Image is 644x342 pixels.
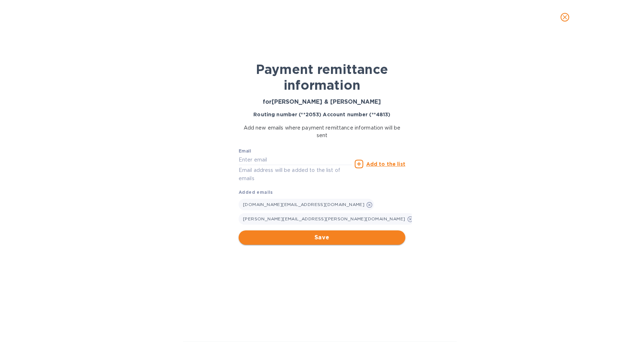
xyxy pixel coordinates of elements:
b: Payment remittance information [256,61,388,93]
span: [DOMAIN_NAME][EMAIL_ADDRESS][DOMAIN_NAME] [243,202,364,207]
b: Routing number (**2053) Account number (**4813) [253,112,390,117]
b: Added emails [239,189,273,195]
span: Save [244,233,400,242]
h3: for [PERSON_NAME] & [PERSON_NAME] [239,99,405,106]
span: [PERSON_NAME][EMAIL_ADDRESS][PERSON_NAME][DOMAIN_NAME] [243,216,405,221]
button: close [556,9,574,26]
div: [DOMAIN_NAME][EMAIL_ADDRESS][DOMAIN_NAME] [239,199,374,210]
input: Enter email [239,154,352,165]
p: Add new emails where payment remittance information will be sent [239,124,405,139]
div: [PERSON_NAME][EMAIL_ADDRESS][PERSON_NAME][DOMAIN_NAME] [239,213,415,225]
label: Email [239,149,251,154]
button: Save [239,230,405,245]
u: Add to the list [366,161,405,167]
p: Email address will be added to the list of emails [239,166,352,183]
